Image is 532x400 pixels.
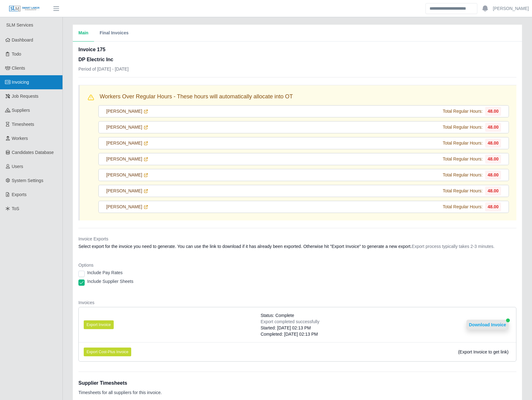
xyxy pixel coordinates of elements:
span: SLM Services [6,22,33,27]
a: [PERSON_NAME] [106,140,148,146]
a: Download Invoice [466,322,509,327]
label: Include Supplier Sheets [87,278,133,284]
h3: Workers Over Regular Hours - These hours will automatically allocate into OT [100,93,293,100]
div: Export completed successfully [261,319,319,325]
span: Total Regular Hours: [443,108,483,115]
span: Invoicing [12,80,29,85]
label: Include Pay Rates [87,269,123,276]
span: (Export Invoice to get link) [458,349,509,354]
h3: DP Electric Inc [78,56,129,63]
h2: Invoice 175 [78,46,129,53]
button: Export Invoice [84,320,114,329]
dt: Invoices [78,299,516,306]
dt: Options [78,262,516,268]
span: 48.00 [485,202,501,211]
a: [PERSON_NAME] [106,124,148,131]
a: [PERSON_NAME] [106,204,148,210]
span: Total Regular Hours: [443,140,483,146]
span: Suppliers [12,108,30,113]
button: Final Invoices [94,25,134,42]
span: Total Regular Hours: [443,204,483,210]
span: Clients [12,66,25,71]
span: Workers [12,136,28,141]
span: 48.00 [485,170,501,180]
span: Job Requests [12,94,39,99]
a: [PERSON_NAME] [493,5,529,12]
span: Timesheets [12,122,34,127]
button: Export Cost-Plus Invoice [84,348,131,356]
span: Exports [12,192,27,197]
p: Timesheets for all suppliers for this invoice. [78,389,162,396]
span: Export process typically takes 2-3 minutes. [412,244,495,249]
div: Started: [DATE] 02:13 PM [261,325,319,331]
span: Status: Complete [261,312,294,319]
h1: Supplier Timesheets [78,379,162,387]
button: Download Invoice [466,320,509,330]
span: Users [12,164,23,169]
span: 48.00 [485,155,501,164]
a: [PERSON_NAME] [106,108,148,115]
span: 48.00 [485,107,501,116]
span: Todo [12,52,21,57]
span: Total Regular Hours: [443,188,483,194]
dt: Invoice Exports [78,236,516,242]
div: Completed: [DATE] 02:13 PM [261,331,319,337]
span: System Settings [12,178,43,183]
span: ToS [12,206,19,211]
span: Dashboard [12,37,33,42]
span: 48.00 [485,186,501,195]
span: Total Regular Hours: [443,124,483,131]
img: SLM Logo [9,5,40,12]
a: [PERSON_NAME] [106,172,148,178]
a: [PERSON_NAME] [106,156,148,162]
a: [PERSON_NAME] [106,188,148,194]
button: Main [73,25,94,42]
dd: Select export for the invoice you need to generate. You can use the link to download if it has al... [78,243,516,249]
span: Candidates Database [12,150,54,155]
span: 48.00 [485,123,501,132]
input: Search [425,3,477,14]
span: Total Regular Hours: [443,156,483,162]
p: Period of [DATE] - [DATE] [78,66,129,72]
span: Total Regular Hours: [443,172,483,178]
span: 48.00 [485,139,501,148]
